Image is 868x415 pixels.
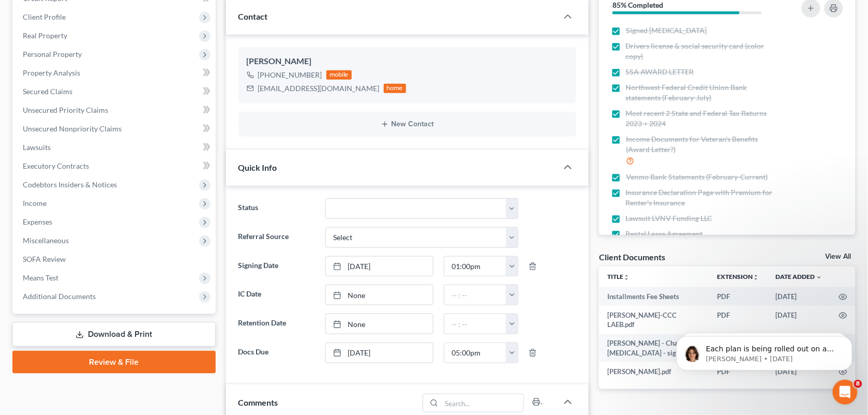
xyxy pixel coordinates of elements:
[599,334,709,363] td: [PERSON_NAME] - Chapter 7 [MEDICAL_DATA] - signed-pdf
[753,274,759,280] i: unfold_more
[14,120,216,138] a: Unsecured Nonpriority Claims
[444,343,506,363] input: -- : --
[233,198,320,219] label: Status
[626,229,703,239] span: Rental Lease Agreement
[238,11,268,21] span: Contact
[816,274,822,280] i: expand_more
[599,306,709,334] td: [PERSON_NAME]-CCC LAEB.pdf
[23,180,117,189] span: Codebtors Insiders & Notices
[23,50,82,58] span: Personal Property
[626,82,783,103] span: Northwest Federal Credit Union Bank statements (February-July)
[444,257,506,276] input: -- : --
[23,143,51,152] span: Lawsuits
[23,236,69,245] span: Miscellaneous
[23,68,80,77] span: Property Analysis
[258,70,322,80] div: [PHONE_NUMBER]
[233,343,320,363] label: Docs Due
[23,255,66,263] span: SOFA Review
[12,351,216,374] a: Review & File
[717,273,759,280] a: Extensionunfold_more
[833,380,858,405] iframe: Intercom live chat
[23,273,58,282] span: Means Test
[247,120,568,128] button: New Contact
[238,162,277,172] span: Quick Info
[23,12,66,21] span: Client Profile
[23,199,47,207] span: Income
[233,227,320,248] label: Referral Source
[238,397,278,407] span: Comments
[826,253,851,260] a: View All
[768,287,831,306] td: [DATE]
[599,362,709,381] td: [PERSON_NAME].pdf
[14,250,216,269] a: SOFA Review
[12,322,216,347] a: Download & Print
[23,161,89,170] span: Executory Contracts
[14,138,216,157] a: Lawsuits
[626,172,768,182] span: Venmo Bank Statements (February-Current)
[23,217,52,226] span: Expenses
[14,157,216,175] a: Executory Contracts
[444,285,506,305] input: -- : --
[14,101,216,120] a: Unsecured Priority Claims
[14,82,216,101] a: Secured Claims
[326,285,433,305] a: None
[626,108,783,129] span: Most recent 2 State and Federal Tax Returns 2023 + 2024
[626,41,783,62] span: Drivers license & social security card (color copy)
[23,31,67,40] span: Real Property
[661,315,868,387] iframe: Intercom notifications message
[233,285,320,305] label: IC Date
[23,292,96,301] span: Additional Documents
[612,1,663,9] strong: 85% Completed
[23,87,72,96] span: Secured Claims
[233,256,320,277] label: Signing Date
[247,55,568,68] div: [PERSON_NAME]
[626,134,783,155] span: Income Documents for Veteran's Benefits (Award Letter?)
[709,306,768,334] td: PDF
[384,84,407,93] div: home
[233,314,320,334] label: Retention Date
[607,273,630,280] a: Titleunfold_more
[442,394,524,412] input: Search...
[626,187,783,208] span: Insurance Declaration Page with Premium for Renter's Insurance
[14,64,216,82] a: Property Analysis
[326,343,433,363] a: [DATE]
[768,306,831,334] td: [DATE]
[776,273,822,280] a: Date Added expand_more
[626,25,707,36] span: Signed [MEDICAL_DATA]
[599,251,665,262] div: Client Documents
[258,83,380,94] div: [EMAIL_ADDRESS][DOMAIN_NAME]
[444,314,506,334] input: -- : --
[626,213,712,224] span: Lawsuit LVNV Funding LLC
[623,274,630,280] i: unfold_more
[326,314,433,334] a: None
[854,380,862,388] span: 8
[23,124,122,133] span: Unsecured Nonpriority Claims
[626,67,694,77] span: SSA AWARD LETTER
[709,287,768,306] td: PDF
[23,106,108,114] span: Unsecured Priority Claims
[326,70,352,80] div: mobile
[599,287,709,306] td: Installments Fee Sheets
[326,257,433,276] a: [DATE]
